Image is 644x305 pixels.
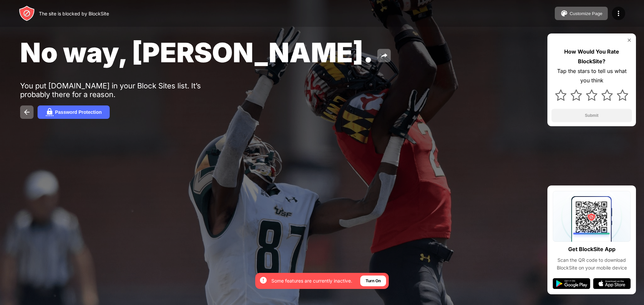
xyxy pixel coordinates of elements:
[551,109,632,122] button: Submit
[593,278,631,289] img: app-store.svg
[568,244,615,254] div: Get BlockSite App
[23,108,31,116] img: back.svg
[553,278,590,289] img: google-play.svg
[553,191,631,242] img: qrcode.svg
[46,108,54,116] img: password.svg
[20,221,179,297] iframe: Banner
[553,256,631,272] div: Scan the QR code to download BlockSite on your mobile device
[19,5,35,21] img: header-logo.svg
[551,47,632,66] div: How Would You Rate BlockSite?
[555,89,567,101] img: star.svg
[560,9,568,17] img: pallet.svg
[380,52,388,60] img: share.svg
[259,276,267,284] img: error-circle-white.svg
[38,105,110,119] button: Password Protection
[55,109,102,115] div: Password Protection
[627,37,632,43] img: rate-us-close.svg
[20,36,373,69] span: No way, [PERSON_NAME].
[614,9,623,17] img: menu-icon.svg
[366,278,381,284] div: Turn On
[617,89,628,101] img: star.svg
[570,11,602,16] div: Customize Page
[571,89,582,101] img: star.svg
[271,278,352,284] div: Some features are currently inactive.
[39,11,109,16] div: The site is blocked by BlockSite
[586,89,597,101] img: star.svg
[551,66,632,86] div: Tap the stars to tell us what you think
[601,89,613,101] img: star.svg
[20,81,227,99] div: You put [DOMAIN_NAME] in your Block Sites list. It’s probably there for a reason.
[555,7,608,20] button: Customize Page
